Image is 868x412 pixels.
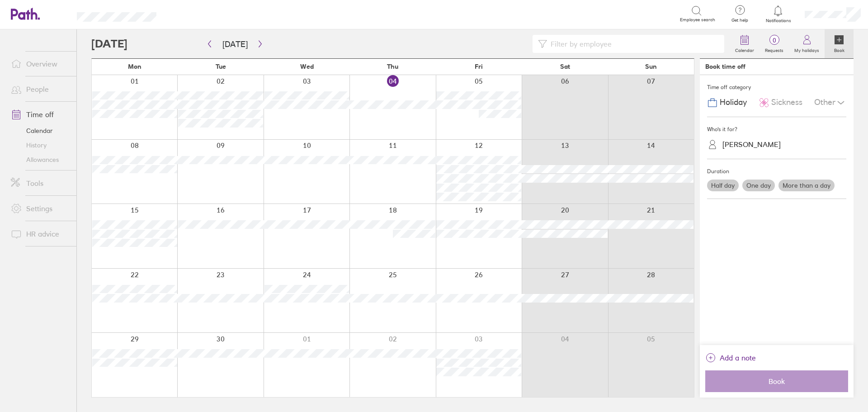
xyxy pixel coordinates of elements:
[742,180,775,191] label: One day
[705,370,848,392] button: Book
[814,94,846,111] div: Other
[705,350,756,365] button: Add a note
[707,165,846,178] div: Duration
[4,80,76,98] a: People
[730,29,759,58] a: Calendar
[759,37,789,44] span: 0
[645,63,657,70] span: Sun
[722,140,781,149] div: [PERSON_NAME]
[764,5,793,24] a: Notifications
[4,174,76,192] a: Tools
[4,225,76,243] a: HR advice
[778,180,835,191] label: More than a day
[300,63,314,70] span: Wed
[730,45,759,53] label: Calendar
[789,45,825,53] label: My holidays
[825,29,854,58] a: Book
[759,45,789,53] label: Requests
[707,180,739,191] label: Half day
[759,29,789,58] a: 0Requests
[680,17,715,23] span: Employee search
[789,29,825,58] a: My holidays
[387,63,398,70] span: Thu
[216,63,226,70] span: Tue
[4,105,76,123] a: Time off
[4,123,76,138] a: Calendar
[128,63,142,70] span: Mon
[181,9,204,18] div: Search
[707,81,846,94] div: Time off category
[829,45,850,53] label: Book
[475,63,483,70] span: Fri
[720,350,756,365] span: Add a note
[4,138,76,152] a: History
[4,152,76,167] a: Allowances
[707,123,846,136] div: Who's it for?
[215,37,255,52] button: [DATE]
[705,63,745,70] div: Book time off
[764,18,793,24] span: Notifications
[547,35,719,52] input: Filter by employee
[560,63,570,70] span: Sat
[4,199,76,218] a: Settings
[771,98,802,107] span: Sickness
[4,55,76,73] a: Overview
[712,377,842,385] span: Book
[720,98,747,107] span: Holiday
[725,18,755,23] span: Get help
